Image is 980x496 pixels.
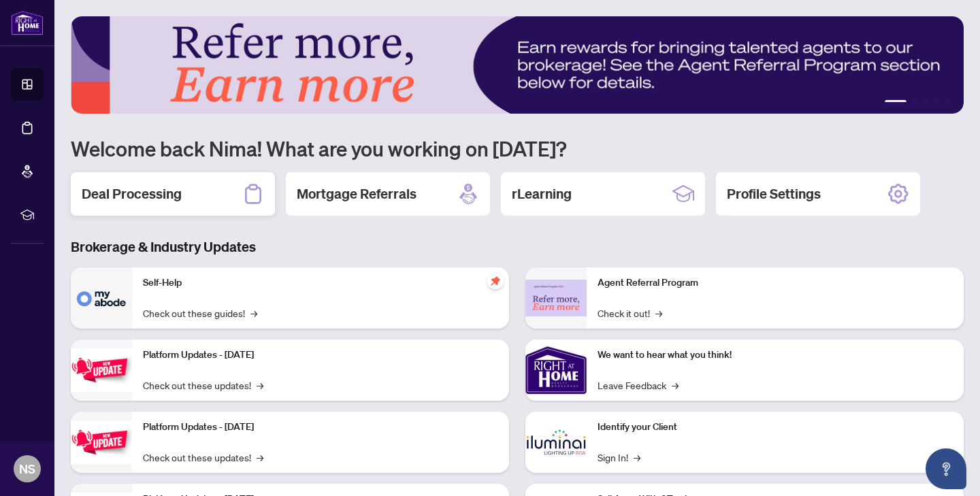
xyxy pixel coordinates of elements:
[512,184,572,203] h2: rLearning
[297,184,416,203] h2: Mortgage Referrals
[143,276,498,291] p: Self-Help
[598,305,662,320] a: Check it out!→
[71,237,964,257] h3: Brokerage & Industry Updates
[598,420,953,435] p: Identify your Client
[19,459,35,478] span: NS
[257,378,263,393] span: →
[525,412,587,473] img: Identify your Client
[487,273,504,289] span: pushpin
[945,100,950,105] button: 5
[143,348,498,363] p: Platform Updates - [DATE]
[143,305,257,320] a: Check out these guides!→
[923,100,928,105] button: 3
[250,305,257,320] span: →
[143,378,263,393] a: Check out these updates!→
[598,348,953,363] p: We want to hear what you think!
[82,184,182,203] h2: Deal Processing
[71,420,132,463] img: Platform Updates - July 8, 2025
[672,378,679,393] span: →
[525,280,587,317] img: Agent Referral Program
[71,16,964,114] img: Slide 0
[71,135,964,161] h1: Welcome back Nima! What are you working on [DATE]?
[71,267,132,329] img: Self-Help
[598,378,679,393] a: Leave Feedback→
[525,340,587,401] img: We want to hear what you think!
[926,448,966,489] button: Open asap
[598,276,953,291] p: Agent Referral Program
[655,305,662,320] span: →
[885,100,906,105] button: 1
[727,184,821,203] h2: Profile Settings
[143,420,498,435] p: Platform Updates - [DATE]
[11,10,44,35] img: logo
[257,450,263,465] span: →
[71,348,132,391] img: Platform Updates - July 21, 2025
[934,100,939,105] button: 4
[143,450,263,465] a: Check out these updates!→
[912,100,917,105] button: 2
[598,450,640,465] a: Sign In!→
[634,450,640,465] span: →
